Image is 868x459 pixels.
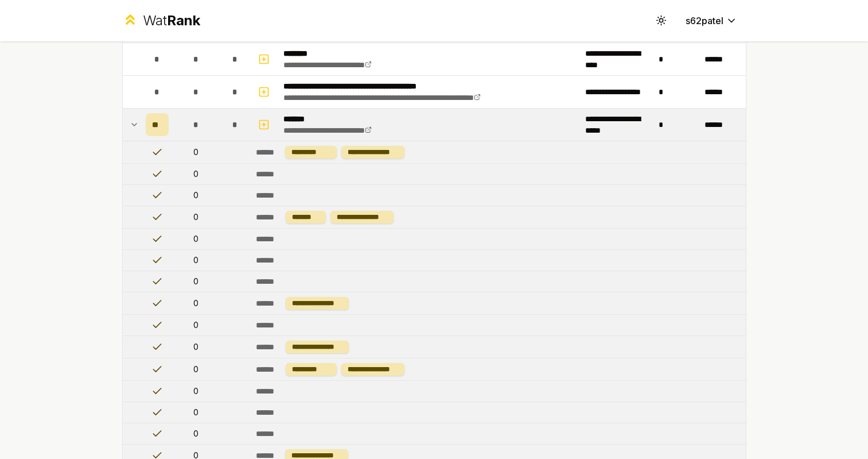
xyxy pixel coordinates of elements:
[173,164,219,184] td: 0
[173,141,219,163] td: 0
[122,11,201,30] a: WatRank
[173,336,219,358] td: 0
[173,381,219,402] td: 0
[173,250,219,271] td: 0
[173,315,219,335] td: 0
[676,10,746,31] button: s62patel
[173,229,219,249] td: 0
[173,206,219,228] td: 0
[686,14,723,28] span: s62patel
[173,271,219,292] td: 0
[173,292,219,314] td: 0
[173,185,219,206] td: 0
[143,11,200,30] div: Wat
[167,12,200,29] span: Rank
[173,423,219,444] td: 0
[173,402,219,423] td: 0
[173,358,219,380] td: 0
